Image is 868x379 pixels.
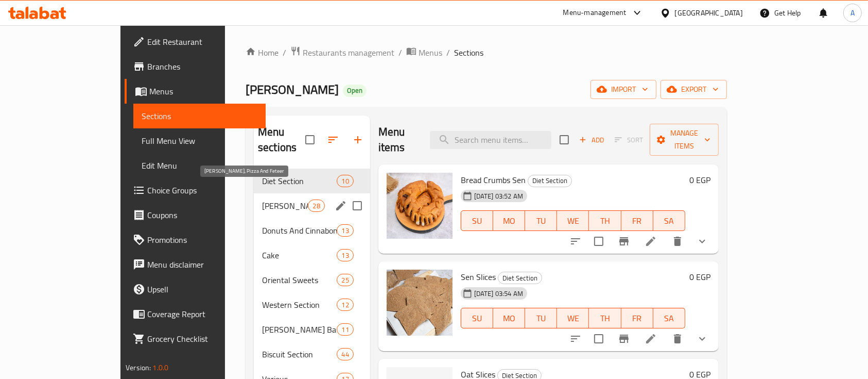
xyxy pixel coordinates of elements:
[626,311,649,326] span: FR
[608,132,650,148] span: Select section first
[147,258,257,271] span: Menu disclaimer
[343,86,367,95] span: Open
[303,46,394,59] span: Restaurants management
[378,124,418,155] h2: Menu items
[387,173,453,239] img: Bread Crumbs Sen
[665,326,690,351] button: delete
[254,292,370,317] div: Western Section12
[262,175,337,187] div: Diet Section
[387,270,453,336] img: Sen Slices
[262,200,308,212] span: [PERSON_NAME], Pizza And Feteer
[337,251,353,260] span: 13
[528,175,571,187] span: Diet Section
[152,361,168,374] span: 1.0.0
[578,134,605,146] span: Add
[669,83,719,96] span: export
[612,229,636,254] button: Branch-specific-item
[621,210,653,231] button: FR
[262,274,337,286] span: Oriental Sweets
[125,302,266,326] a: Coverage Report
[525,308,557,328] button: TU
[621,308,653,328] button: FR
[675,7,743,19] div: [GEOGRAPHIC_DATA]
[125,277,266,302] a: Upsell
[147,184,257,196] span: Choice Groups
[563,7,627,19] div: Menu-management
[529,213,553,228] span: TU
[147,308,257,320] span: Coverage Report
[561,311,585,326] span: WE
[262,224,337,237] span: Donuts And Cinnabon
[528,175,572,187] div: Diet Section
[337,175,353,187] div: items
[133,104,266,128] a: Sections
[696,235,708,248] svg: Show Choices
[337,299,353,311] div: items
[588,230,610,252] span: Select to update
[125,203,266,227] a: Coupons
[690,326,715,351] button: show more
[254,268,370,292] div: Oriental Sweets25
[262,323,337,336] div: Al-Fath Bakery
[254,169,370,193] div: Diet Section10
[626,213,649,228] span: FR
[612,326,636,351] button: Branch-specific-item
[689,270,710,284] h6: 0 EGP
[142,135,257,147] span: Full Menu View
[254,342,370,367] div: Biscuit Section44
[497,213,521,228] span: MO
[126,361,151,374] span: Version:
[258,124,305,155] h2: Menu sections
[147,36,257,48] span: Edit Restaurant
[665,229,690,254] button: delete
[262,348,337,360] span: Biscuit Section
[498,272,542,284] span: Diet Section
[563,326,588,351] button: sort-choices
[561,213,585,228] span: WE
[498,272,542,284] div: Diet Section
[147,234,257,246] span: Promotions
[493,210,525,231] button: MO
[493,308,525,328] button: MO
[653,210,685,231] button: SA
[149,85,257,97] span: Menus
[645,333,657,345] a: Edit menu item
[575,132,608,148] span: Add item
[142,159,257,172] span: Edit Menu
[575,132,608,148] button: Add
[262,299,337,311] span: Western Section
[657,311,681,326] span: SA
[125,178,266,203] a: Choice Groups
[690,229,715,254] button: show more
[133,128,266,153] a: Full Menu View
[337,348,353,360] div: items
[465,311,489,326] span: SU
[470,191,527,201] span: [DATE] 03:52 AM
[553,129,575,151] span: Select section
[246,46,727,59] nav: breadcrumb
[254,317,370,342] div: [PERSON_NAME] Bakery11
[430,131,551,149] input: search
[658,127,710,153] span: Manage items
[125,252,266,277] a: Menu disclaimer
[525,210,557,231] button: TU
[696,333,708,345] svg: Show Choices
[262,249,337,261] span: Cake
[650,124,719,156] button: Manage items
[593,213,617,228] span: TH
[142,110,257,122] span: Sections
[337,275,353,285] span: 25
[337,350,353,359] span: 44
[661,80,727,99] button: export
[147,333,257,345] span: Grocery Checklist
[593,311,617,326] span: TH
[599,83,648,96] span: import
[461,269,496,285] span: Sen Slices
[283,46,286,59] li: /
[321,127,345,152] span: Sort sections
[563,229,588,254] button: sort-choices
